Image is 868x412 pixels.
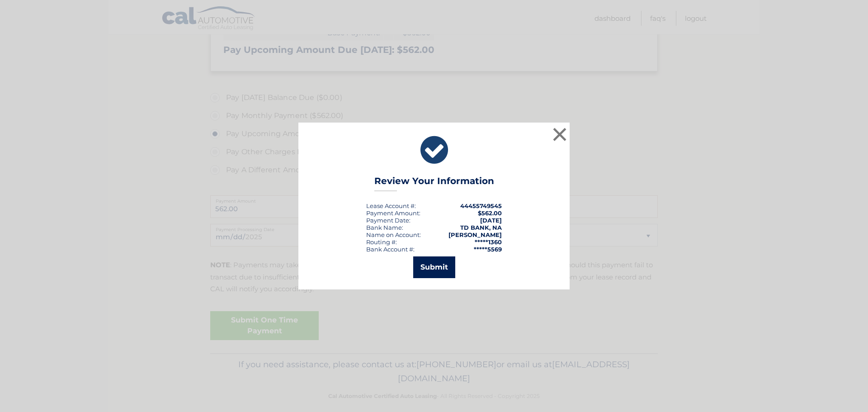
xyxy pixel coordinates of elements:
[366,246,415,253] div: Bank Account #:
[366,217,410,224] div: :
[366,224,403,231] div: Bank Name:
[374,175,494,191] h3: Review Your Information
[460,224,502,231] strong: TD BANK, NA
[366,238,397,246] div: Routing #:
[366,202,416,209] div: Lease Account #:
[366,231,421,238] div: Name on Account:
[478,209,502,217] span: $562.00
[480,217,502,224] span: [DATE]
[366,217,409,224] span: Payment Date
[413,256,455,278] button: Submit
[448,231,502,238] strong: [PERSON_NAME]
[366,209,420,217] div: Payment Amount:
[460,202,502,209] strong: 44455749545
[551,125,569,143] button: ×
